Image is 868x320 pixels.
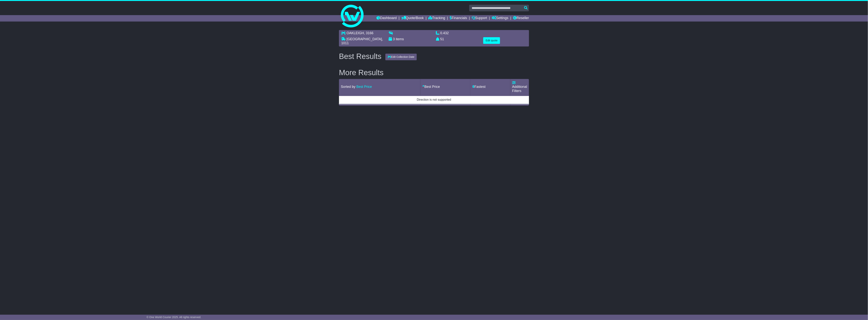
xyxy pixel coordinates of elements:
[341,85,355,89] span: Sorted by
[513,15,529,22] a: Reseller
[429,15,445,22] a: Tracking
[450,15,467,22] a: Financials
[492,15,508,22] a: Settings
[422,85,440,89] a: Best Price
[364,31,373,35] span: , 3166
[376,15,397,22] a: Dashboard
[339,68,529,77] h2: More Results
[483,37,500,44] button: Edit quote
[347,31,364,35] span: OAKLEIGH
[339,95,529,104] td: Direction is not supported
[472,15,487,22] a: Support
[341,37,383,45] span: , 1011
[440,31,449,35] span: 0.432
[401,15,424,22] a: Quote/Book
[396,37,404,41] span: items
[385,54,417,60] button: Edit Collection Date
[472,85,485,89] a: Fastest
[356,85,372,89] a: Best Price
[393,37,395,41] span: 3
[146,316,201,319] span: © One World Courier 2025. All rights reserved.
[337,52,383,60] div: Best Results
[440,37,444,41] span: 51
[347,37,382,41] span: [GEOGRAPHIC_DATA]
[512,81,527,93] a: Additional Filters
